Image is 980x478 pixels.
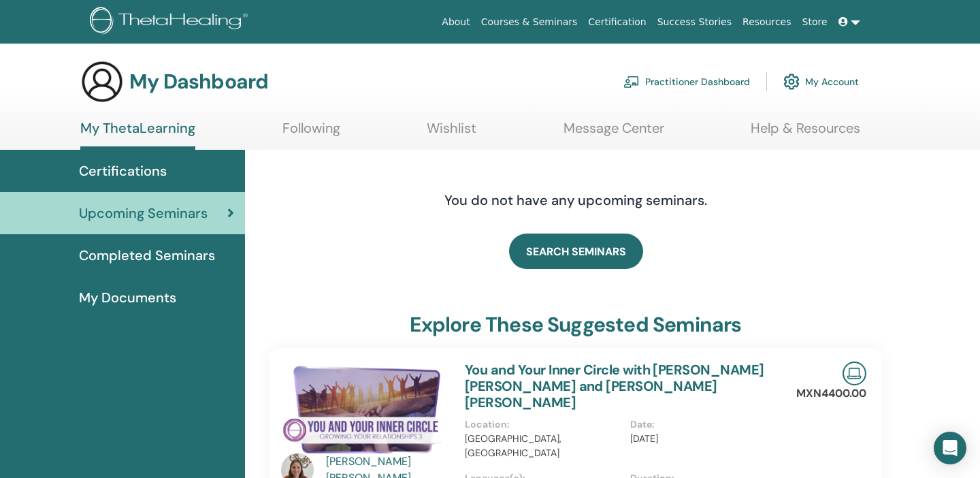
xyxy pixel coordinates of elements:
[623,76,640,88] img: chalkboard-teacher.svg
[80,60,124,103] img: generic-user-icon.jpg
[630,432,787,446] p: [DATE]
[783,70,800,93] img: cog.svg
[751,120,860,146] a: Help & Resources
[796,385,866,402] p: MXN4400.00
[623,67,750,97] a: Practitioner Dashboard
[436,10,475,35] a: About
[79,161,167,181] span: Certifications
[79,287,176,308] span: My Documents
[79,245,215,266] span: Completed Seminars
[90,7,252,37] img: logo.png
[427,120,476,146] a: Wishlist
[583,10,651,35] a: Certification
[843,362,866,385] img: Live Online Seminar
[737,10,797,35] a: Resources
[509,234,643,269] a: SEARCH SEMINARS
[361,192,790,208] h4: You do not have any upcoming seminars.
[934,432,966,464] div: Open Intercom Messenger
[465,361,764,411] a: You and Your Inner Circle with [PERSON_NAME] [PERSON_NAME] and [PERSON_NAME] [PERSON_NAME]
[282,120,340,146] a: Following
[281,362,448,458] img: You and Your Inner Circle
[80,120,195,150] a: My ThetaLearning
[129,69,268,94] h3: My Dashboard
[465,417,622,432] p: Location :
[476,10,583,35] a: Courses & Seminars
[410,313,741,337] h3: explore these suggested seminars
[79,203,208,223] span: Upcoming Seminars
[630,417,787,432] p: Date :
[652,10,737,35] a: Success Stories
[526,244,626,259] span: SEARCH SEMINARS
[563,120,664,146] a: Message Center
[783,67,859,97] a: My Account
[797,10,833,35] a: Store
[465,432,622,460] p: [GEOGRAPHIC_DATA], [GEOGRAPHIC_DATA]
